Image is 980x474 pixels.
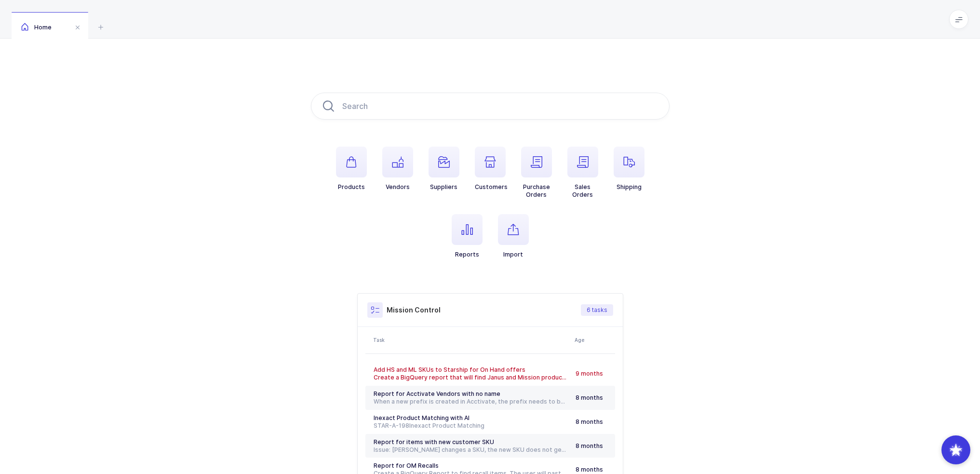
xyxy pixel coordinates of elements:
[567,147,598,199] button: SalesOrders
[498,214,529,258] button: Import
[311,93,670,120] input: Search
[374,422,409,429] a: STAR-A-198
[575,336,612,344] div: Age
[374,462,439,469] span: Report for OM Recalls
[576,466,603,473] span: 8 months
[374,414,470,421] span: Inexact Product Matching with AI
[21,24,52,31] span: Home
[576,370,603,377] span: 9 months
[475,147,508,191] button: Customers
[576,418,603,425] span: 8 months
[374,398,568,406] div: When a new prefix is created in Acctivate, the prefix needs to be merged with an existing vendor ...
[576,394,603,401] span: 8 months
[576,442,603,449] span: 8 months
[374,366,525,373] span: Add HS and ML SKUs to Starship for On Hand offers
[374,438,494,446] span: Report for items with new customer SKU
[373,336,569,344] div: Task
[452,214,483,258] button: Reports
[521,147,552,199] button: PurchaseOrders
[587,306,607,314] span: 6 tasks
[387,305,441,315] h3: Mission Control
[614,147,644,191] button: Shipping
[336,147,367,191] button: Products
[374,422,568,430] div: Inexact Product Matching
[429,147,459,191] button: Suppliers
[374,390,500,397] span: Report for Acctivate Vendors with no name
[382,147,413,191] button: Vendors
[374,374,568,381] div: Create a BigQuery report that will find Janus and Mission products that do not have a HS or ML SK...
[374,446,568,454] div: Issue: [PERSON_NAME] changes a SKU, the new SKU does not get matched to the Janus product as it's...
